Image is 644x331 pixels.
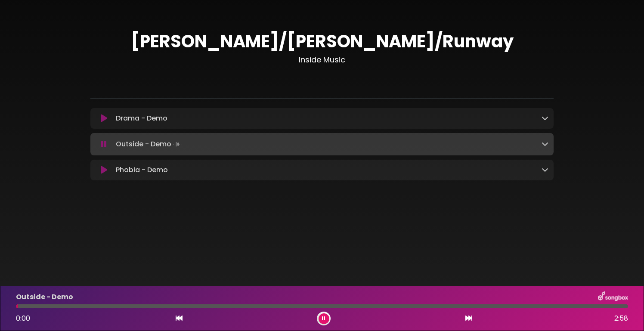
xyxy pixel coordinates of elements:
[90,55,554,65] h3: Inside Music
[90,31,554,52] h1: [PERSON_NAME]/[PERSON_NAME]/Runway
[116,165,168,175] p: Phobia - Demo
[116,113,167,124] p: Drama - Demo
[116,138,183,150] p: Outside - Demo
[171,138,183,150] img: waveform4.gif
